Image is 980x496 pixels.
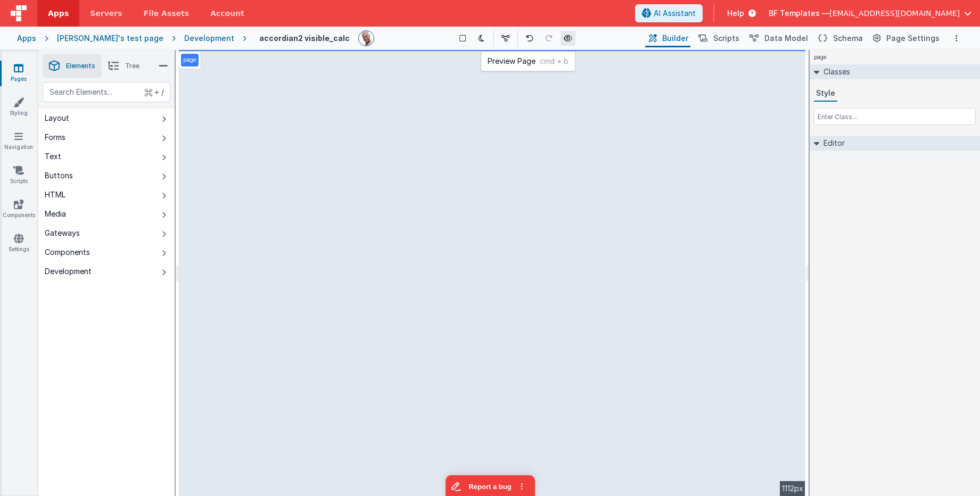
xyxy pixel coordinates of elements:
[886,33,940,44] span: Page Settings
[45,151,61,162] div: Text
[38,109,175,128] button: Layout
[45,228,80,238] div: Gateways
[38,224,175,243] button: Gateways
[45,113,69,123] div: Layout
[144,8,190,19] span: File Assets
[764,33,808,44] span: Data Model
[727,8,744,19] span: Help
[57,33,163,44] div: [PERSON_NAME]'s test page
[950,32,963,45] button: Options
[179,50,805,496] div: -->
[38,147,175,166] button: Text
[45,189,65,200] div: HTML
[819,64,850,79] h2: Classes
[38,185,175,204] button: HTML
[869,29,942,47] button: Page Settings
[90,8,122,19] span: Servers
[38,243,175,262] button: Components
[17,33,36,44] div: Apps
[45,170,73,181] div: Buttons
[769,8,829,19] span: BF Templates —
[359,31,374,46] img: 11ac31fe5dc3d0eff3fbbbf7b26fa6e1
[695,29,742,47] button: Scripts
[38,166,175,185] button: Buttons
[814,108,976,125] input: Enter Class...
[48,8,69,19] span: Apps
[713,33,739,44] span: Scripts
[662,33,688,44] span: Builder
[645,29,690,47] button: Builder
[38,128,175,147] button: Forms
[635,4,703,22] button: AI Assistant
[38,262,175,281] button: Development
[780,481,805,496] div: 1112px
[125,62,139,70] span: Tree
[259,34,350,42] h4: accordian2 visible_calc
[45,209,66,219] div: Media
[38,204,175,224] button: Media
[45,247,90,258] div: Components
[814,86,837,102] button: Style
[819,136,845,151] h2: Editor
[66,62,95,70] span: Elements
[746,29,810,47] button: Data Model
[145,82,164,102] span: + /
[184,33,234,44] div: Development
[829,8,960,19] span: [EMAIL_ADDRESS][DOMAIN_NAME]
[43,82,170,102] input: Search Elements...
[45,266,92,277] div: Development
[833,33,863,44] span: Schema
[810,50,831,64] h4: page
[654,8,696,19] span: AI Assistant
[183,56,196,64] p: page
[45,132,65,143] div: Forms
[814,29,865,47] button: Schema
[769,8,971,19] button: BF Templates — [EMAIL_ADDRESS][DOMAIN_NAME]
